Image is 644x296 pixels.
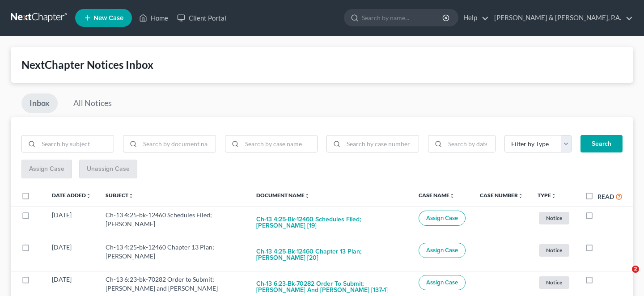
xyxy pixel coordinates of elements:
[45,207,98,239] td: [DATE]
[480,192,523,199] a: Case Numberunfold_more
[538,275,571,290] a: Notice
[551,193,556,199] i: unfold_more
[98,239,249,271] td: Ch-13 4:25-bk-12460 Chapter 13 Plan; [PERSON_NAME]
[135,10,173,26] a: Home
[538,243,571,258] a: Notice
[256,211,404,235] button: Ch-13 4:25-bk-12460 Schedules Filed; [PERSON_NAME] [19]
[21,93,58,113] a: Inbox
[52,192,91,199] a: Date Addedunfold_more
[597,192,614,201] label: Read
[459,10,489,26] a: Help
[518,193,523,199] i: unfold_more
[305,193,310,199] i: unfold_more
[128,193,134,199] i: unfold_more
[38,135,114,152] input: Search by subject
[419,211,466,226] button: Assign Case
[538,211,571,225] a: Notice
[426,247,458,254] span: Assign Case
[490,10,633,26] a: [PERSON_NAME] & [PERSON_NAME], P.A.
[173,10,231,26] a: Client Portal
[632,266,639,273] span: 2
[256,243,404,267] button: Ch-13 4:25-bk-12460 Chapter 13 Plan; [PERSON_NAME] [20]
[93,15,123,21] span: New Case
[98,207,249,239] td: Ch-13 4:25-bk-12460 Schedules Filed; [PERSON_NAME]
[242,135,317,152] input: Search by case name
[426,279,458,286] span: Assign Case
[45,239,98,271] td: [DATE]
[614,266,635,287] iframe: Intercom live chat
[140,135,215,152] input: Search by document name
[445,135,495,152] input: Search by date
[343,135,419,152] input: Search by case number
[539,244,569,256] span: Notice
[426,215,458,222] span: Assign Case
[21,58,623,72] div: NextChapter Notices Inbox
[65,93,120,113] a: All Notices
[449,193,455,199] i: unfold_more
[539,276,569,288] span: Notice
[106,192,134,199] a: Subjectunfold_more
[580,135,623,153] button: Search
[419,192,455,199] a: Case Nameunfold_more
[362,9,444,26] input: Search by name...
[538,192,556,199] a: Typeunfold_more
[256,192,310,199] a: Document Nameunfold_more
[539,212,569,224] span: Notice
[419,275,466,290] button: Assign Case
[86,193,91,199] i: unfold_more
[419,243,466,258] button: Assign Case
